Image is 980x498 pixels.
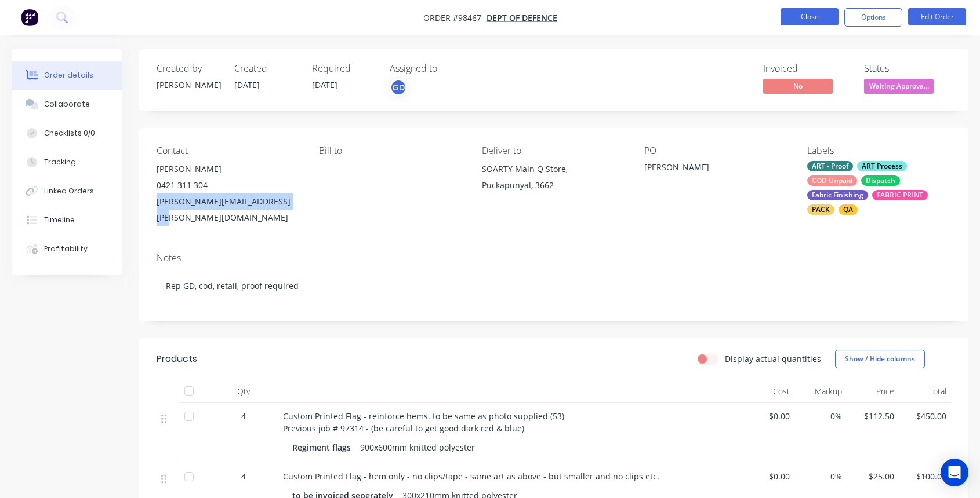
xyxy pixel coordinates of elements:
button: Checklists 0/0 [12,119,122,148]
div: Checklists 0/0 [44,128,95,138]
button: Waiting Approva... [864,79,934,96]
div: [PERSON_NAME] [157,79,220,91]
img: Factory [21,9,38,26]
div: Required [312,63,376,74]
div: Qty [209,380,278,403]
button: Options [844,8,902,27]
div: Puckapunyal, 3662 [482,177,626,193]
div: [PERSON_NAME] [644,161,788,177]
div: PO [644,145,788,156]
div: 900x600mm knitted polyester [355,439,480,456]
div: Timeline [44,215,75,225]
div: [PERSON_NAME][EMAIL_ADDRESS][PERSON_NAME][DOMAIN_NAME] [157,193,300,226]
div: PACK [807,204,834,215]
div: Markup [794,380,847,403]
label: Display actual quantities [725,353,821,365]
div: Fabric Finishing [807,190,868,200]
span: [DATE] [312,79,337,90]
div: Order details [44,70,93,80]
div: Assigned to [390,63,506,74]
button: Close [781,8,839,25]
div: Rep GD, cod, retail, proof required [157,268,951,303]
button: Tracking [12,148,122,177]
button: Timeline [12,206,122,235]
div: FABRIC PRINT [872,190,928,200]
span: $25.00 [851,470,894,482]
div: ART - Proof [807,161,853,171]
div: Open Intercom Messenger [941,459,968,486]
span: $0.00 [747,470,790,482]
span: No [763,79,833,93]
div: Invoiced [763,63,850,74]
button: Show / Hide columns [835,350,925,368]
div: Products [157,352,197,366]
span: 4 [241,410,246,422]
div: 0421 311 304 [157,177,300,193]
div: Bill to [319,145,463,156]
div: Cost [742,380,794,403]
span: Custom Printed Flag - reinforce hems. to be same as photo supplied (53) Previous job # 97314 - (b... [283,411,564,434]
span: $100.00 [903,470,946,482]
div: Contact [157,145,300,156]
span: $450.00 [903,410,946,422]
button: Profitability [12,235,122,263]
div: Linked Orders [44,186,94,196]
span: Custom Printed Flag - hem only - no clips/tape - same art as above - but smaller and no clips etc. [283,471,659,482]
a: Dept of Defence [487,12,557,23]
div: Tracking [44,157,76,167]
div: Notes [157,252,951,263]
span: Order #98467 - [423,12,487,23]
div: COD Unpaid [807,175,857,186]
span: 4 [241,470,246,482]
span: 0% [799,470,842,482]
div: Profitability [44,244,88,254]
div: Created by [157,63,220,74]
div: SOARTY Main Q Store, [482,161,626,177]
div: Regiment flags [292,439,355,456]
div: QA [839,204,858,215]
span: $0.00 [747,410,790,422]
div: Price [847,380,899,403]
div: Collaborate [44,99,90,109]
div: Dispatch [861,175,900,186]
div: [PERSON_NAME] [157,161,300,177]
div: Created [234,63,298,74]
div: Status [864,63,951,74]
div: ART Process [857,161,907,171]
div: Deliver to [482,145,626,156]
button: Collaborate [12,90,122,119]
div: [PERSON_NAME]0421 311 304[PERSON_NAME][EMAIL_ADDRESS][PERSON_NAME][DOMAIN_NAME] [157,161,300,226]
button: Linked Orders [12,177,122,206]
div: SOARTY Main Q Store,Puckapunyal, 3662 [482,161,626,198]
div: Total [899,380,951,403]
span: [DATE] [234,79,260,90]
span: Waiting Approva... [864,79,934,93]
button: GD [390,79,407,96]
span: $112.50 [851,410,894,422]
span: 0% [799,410,842,422]
button: Edit Order [908,8,966,25]
div: Labels [807,145,951,156]
button: Order details [12,61,122,90]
